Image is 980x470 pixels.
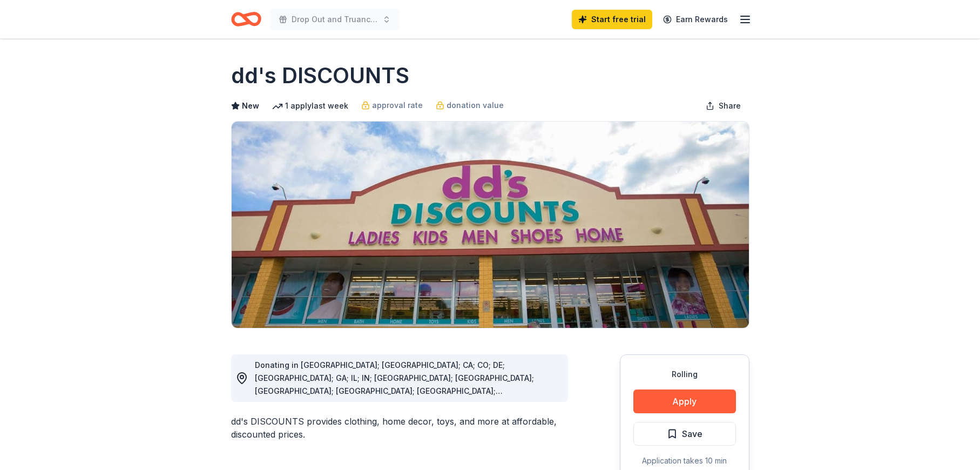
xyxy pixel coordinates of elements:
[633,422,736,446] button: Save
[292,13,378,26] span: Drop Out and Truancy Prevention Programming
[231,6,261,32] a: Home
[633,454,736,467] div: Application takes 10 min
[242,99,259,112] span: New
[270,9,400,30] button: Drop Out and Truancy Prevention Programming
[436,99,504,112] a: donation value
[657,10,734,29] a: Earn Rewards
[372,99,423,112] span: approval rate
[447,99,504,112] span: donation value
[682,427,702,441] span: Save
[231,61,409,91] h1: dd's DISCOUNTS
[697,95,749,117] button: Share
[231,415,568,441] div: dd's DISCOUNTS provides clothing, home decor, toys, and more at affordable, discounted prices.
[719,99,741,112] span: Share
[255,360,534,421] span: Donating in [GEOGRAPHIC_DATA]; [GEOGRAPHIC_DATA]; CA; CO; DE; [GEOGRAPHIC_DATA]; GA; IL; IN; [GEO...
[361,99,423,112] a: approval rate
[272,99,348,112] div: 1 apply last week
[232,122,749,328] img: Image for dd's DISCOUNTS
[572,10,652,29] a: Start free trial
[633,390,736,413] button: Apply
[633,368,736,381] div: Rolling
